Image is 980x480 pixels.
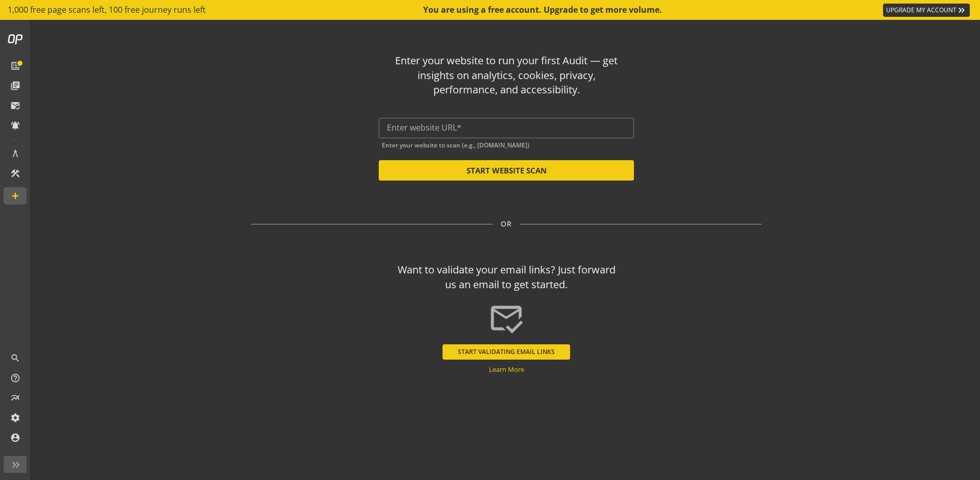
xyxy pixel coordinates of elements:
mat-icon: mark_email_read [488,300,524,336]
mat-icon: architecture [10,148,20,159]
mat-icon: search [10,353,20,363]
input: Enter website URL* [387,123,626,133]
span: 1,000 free page scans left, 100 free journey runs left [8,4,206,16]
mat-icon: construction [10,168,20,179]
mat-icon: multiline_chart [10,393,20,403]
mat-icon: notifications_active [10,120,20,131]
button: START VALIDATING EMAIL LINKS [443,344,570,360]
a: UPGRADE MY ACCOUNT [883,4,970,17]
mat-icon: keyboard_double_arrow_right [957,5,967,15]
mat-icon: help_outline [10,373,20,383]
div: Want to validate your email links? Just forward us an email to get started. [393,263,620,292]
mat-icon: list_alt [10,61,20,71]
mat-icon: account_circle [10,433,20,443]
mat-hint: Enter your website to scan (e.g., [DOMAIN_NAME]) [382,139,529,149]
span: OR [501,219,512,229]
mat-icon: library_books [10,81,20,91]
mat-icon: mark_email_read [10,100,20,111]
mat-icon: settings [10,413,20,423]
div: You are using a free account. Upgrade to get more volume. [423,4,663,16]
a: Learn More [489,365,524,374]
button: START WEBSITE SCAN [379,160,634,181]
mat-icon: add [10,191,20,201]
div: Enter your website to run your first Audit — get insights on analytics, cookies, privacy, perform... [393,54,620,97]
